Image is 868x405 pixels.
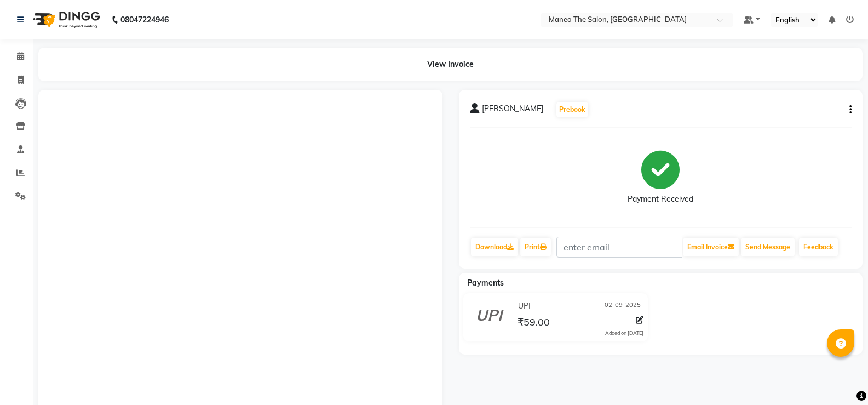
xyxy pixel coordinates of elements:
b: 08047224946 [120,4,169,35]
iframe: chat widget [822,361,857,394]
a: Download [471,238,518,256]
img: logo [28,4,103,35]
button: Email Invoice [683,238,739,256]
span: UPI [518,300,531,312]
a: Print [520,238,551,256]
span: 02-09-2025 [605,300,641,312]
span: ₹59.00 [518,316,550,331]
a: Feedback [799,238,838,256]
input: enter email [556,237,682,258]
div: Payment Received [628,193,693,205]
div: View Invoice [38,48,863,81]
span: Payments [467,278,504,288]
button: Send Message [741,238,795,256]
button: Prebook [556,102,588,117]
span: [PERSON_NAME] [482,103,543,118]
div: Added on [DATE] [605,329,643,337]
